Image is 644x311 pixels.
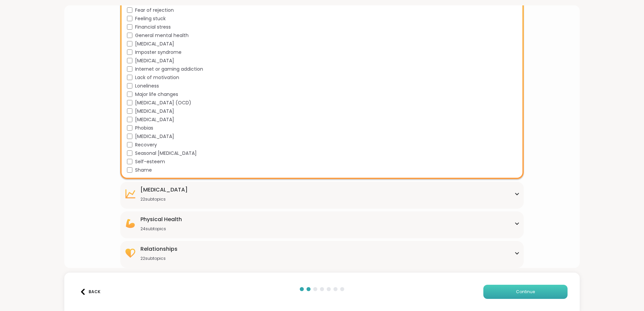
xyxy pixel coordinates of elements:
span: Continue [516,289,535,295]
span: Recovery [135,141,157,148]
div: [MEDICAL_DATA] [140,186,188,194]
span: Phobias [135,125,153,132]
div: Back [80,289,100,295]
div: 24 subtopics [140,226,182,232]
span: Lack of motivation [135,74,179,81]
span: General mental health [135,32,189,39]
span: [MEDICAL_DATA] [135,116,174,123]
span: [MEDICAL_DATA] [135,108,174,115]
span: Shame [135,167,152,174]
div: Relationships [140,245,178,253]
span: [MEDICAL_DATA] [135,40,174,47]
span: Fear of rejection [135,7,174,14]
span: Seasonal [MEDICAL_DATA] [135,150,197,157]
span: [MEDICAL_DATA] (OCD) [135,99,191,106]
div: 22 subtopics [140,256,178,261]
span: [MEDICAL_DATA] [135,133,174,140]
span: [MEDICAL_DATA] [135,57,174,64]
div: Physical Health [140,215,182,223]
span: Feeling stuck [135,15,166,22]
span: Major life changes [135,91,178,98]
span: Internet or gaming addiction [135,66,203,73]
button: Continue [483,285,568,299]
div: 22 subtopics [140,197,188,202]
span: Loneliness [135,82,159,90]
span: Self-esteem [135,158,165,165]
span: Imposter syndrome [135,49,182,56]
span: Financial stress [135,24,171,31]
button: Back [76,285,103,299]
